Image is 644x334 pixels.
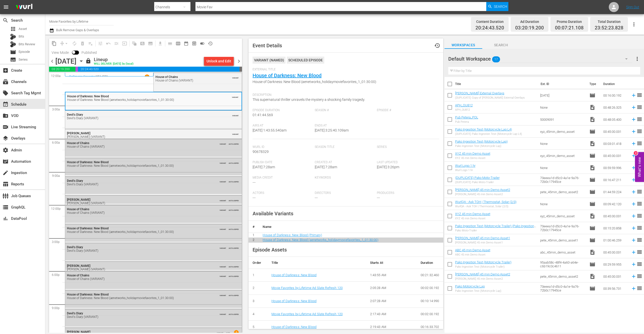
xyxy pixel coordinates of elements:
span: Event History [434,43,440,49]
span: --- [253,196,256,200]
span: 00:07:21.108 [75,67,78,72]
span: Channels [3,79,9,85]
span: 20:24:43.520 [78,67,239,72]
span: Create Search Block [138,39,146,48]
span: [PERSON_NAME] [67,264,90,268]
span: menu [3,4,9,10]
span: DataPool [3,216,9,222]
span: 03:20:19.200 [49,67,75,72]
span: Created At [315,160,374,164]
span: Search [494,2,507,11]
td: 50009091 [538,113,587,126]
span: toggle_on [200,41,205,46]
span: VARIANT [220,264,226,268]
div: Bits Review [10,41,16,47]
a: WurlQA - Ask TOH | Thermostat, Solar (2/3) [455,200,516,204]
th: Duration [600,77,630,91]
div: APH_OU812 [455,108,473,111]
span: Customize Events [95,38,104,48]
div: [PERSON_NAME] (VARIANT) [67,268,214,271]
a: Cellmate Secrets [69,75,95,79]
a: Movie Favorites by Lifetime Ad Slate Refresh 120 [271,286,343,290]
div: Pako Ingestion Test (Motorcycle Lap) [455,144,508,148]
span: Episode [589,189,595,195]
td: xyz_45min_demo_asset [538,150,587,162]
span: Season Title [315,145,374,149]
span: AUTO-LOOPED [229,264,239,268]
span: AUTO-LOOPED [229,197,239,201]
span: GraphQL [3,204,9,210]
td: None [538,101,587,113]
span: Available Variants [253,211,293,217]
span: Series [10,57,16,63]
div: House of Darkness: New Blood (aenetworks_holidaymoviefavorites_1_01:30:00) [67,164,214,168]
th: Duration [417,257,443,269]
span: House of Darkness: New Blood [67,95,109,98]
td: xyz_45min_demo_asset [538,126,587,138]
span: View Mode: [49,51,72,55]
span: 24 hours Lineup View is ON [198,39,206,48]
span: Live Streaming [3,124,9,130]
span: AUTO-LOOPED [229,207,239,211]
span: [PERSON_NAME] [67,132,90,135]
span: This supernatural thriller unravels the mystery a shocking family tragedy. [253,98,365,102]
svg: Add to Schedule [631,105,636,110]
a: Pako Ingestion Test (Motorcycle Trailer) [455,260,511,264]
span: Publish Date [253,160,312,164]
span: Copy Lineup [50,39,58,48]
div: (DUPLICATE) Pako Ingestion Test (Motorcycle Lap L4) [455,132,522,136]
span: Series [377,145,436,149]
div: VARIANT ( NAMED ) [253,57,286,64]
th: Ext. ID [538,77,586,91]
th: Title [267,257,366,269]
span: Airs At [253,124,312,128]
span: Episode Duration [253,108,312,112]
td: 00:59:59.996 [601,162,629,174]
svg: Add to Schedule [631,189,636,195]
td: 00:45:00.031 [601,150,629,162]
span: Episode [589,237,595,243]
span: Bits Review [19,42,35,47]
span: Video [589,104,595,110]
span: View History [206,39,214,48]
span: reorder [636,104,642,110]
p: SE1 / [96,75,103,78]
div: House of Chains (VARIANT) [67,145,214,148]
div: House of Chains (VARIANT) [67,211,214,215]
a: House of Darkness: New Blood (aenetworks_holidaymoviefavorites_1_01:30:00) [263,238,378,242]
span: history_outlined [208,41,213,46]
a: Pako Ingestion Test (Motorcycle Lap L4) [455,128,512,131]
span: Series [19,57,28,62]
span: Episode [589,129,595,135]
span: VARIANT [232,94,238,98]
button: more_vert [634,53,640,65]
th: Title [455,77,538,91]
button: history [431,39,443,52]
span: 01:41:44.569 [253,113,273,117]
span: 90678329 [253,150,269,154]
span: Search [482,42,520,48]
span: VARIANT [220,197,226,201]
a: APH_OU812 [455,103,473,107]
a: Pub Petera_POL [455,115,478,119]
a: Pako Ingestion Test (Motorcycle Lap) [455,140,508,143]
span: Toggle to switch from Published to Draft view. [72,51,75,54]
a: Wurl Logo 1 hr [455,164,475,168]
div: [PERSON_NAME] (VARIANT) [67,201,214,205]
td: 00:45:00.031 [601,126,629,138]
svg: Add to Schedule [631,262,636,267]
td: pete_45min_demo_asset2 [538,186,587,198]
span: reorder [636,128,642,134]
div: Unlock and Edit [207,57,231,66]
svg: Add to Schedule [631,213,636,219]
span: Video [589,249,595,255]
button: Search [486,2,508,11]
span: Video [589,116,595,122]
th: Order [249,257,267,269]
svg: Add to Schedule [631,165,636,171]
span: AUTO-LOOPED [229,179,239,183]
span: --- [315,196,318,200]
td: xyz_45min_demo_asset [538,210,587,222]
th: Starts At [366,257,417,269]
a: House of Darkness: New Blood [271,299,316,303]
